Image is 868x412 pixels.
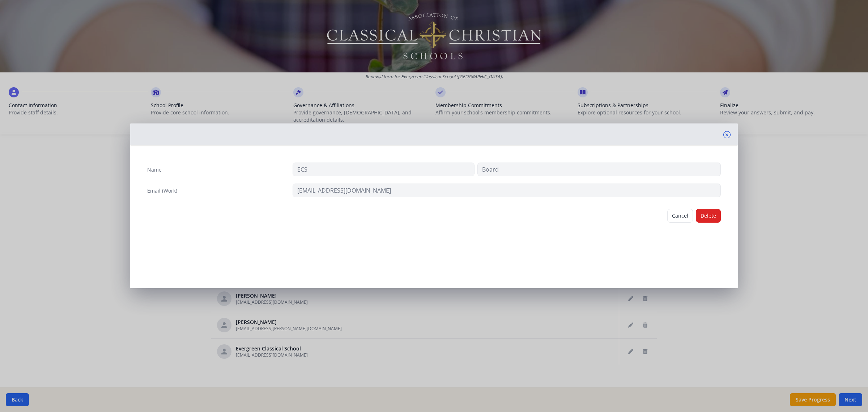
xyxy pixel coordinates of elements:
[293,163,475,176] input: First Name
[293,184,721,197] input: contact@site.com
[147,187,177,194] label: Email (Work)
[477,163,721,176] input: Last Name
[667,209,693,223] button: Cancel
[696,209,721,223] button: Delete
[147,166,162,173] label: Name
